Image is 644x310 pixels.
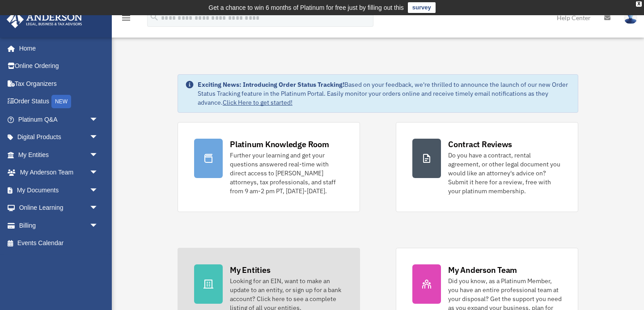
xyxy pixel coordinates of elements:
[230,264,270,276] div: My Entities
[208,2,404,13] div: Get a chance to win 6 months of Platinum for free just by filling out this
[6,75,112,93] a: Tax Organizers
[6,39,107,57] a: Home
[89,110,107,129] span: arrow_drop_down
[6,93,112,111] a: Order StatusNEW
[89,146,107,164] span: arrow_drop_down
[448,264,517,276] div: My Anderson Team
[636,1,642,7] div: close
[89,199,107,217] span: arrow_drop_down
[149,12,159,22] i: search
[6,146,112,164] a: My Entitiesarrow_drop_down
[198,80,571,107] div: Based on your feedback, we're thrilled to announce the launch of our new Order Status Tracking fe...
[230,139,329,150] div: Platinum Knowledge Room
[89,164,107,182] span: arrow_drop_down
[448,139,512,150] div: Contract Reviews
[223,98,292,106] a: Click Here to get started!
[51,95,71,108] div: NEW
[89,181,107,200] span: arrow_drop_down
[448,151,562,195] div: Do you have a contract, rental agreement, or other legal document you would like an attorney's ad...
[178,122,360,212] a: Platinum Knowledge Room Further your learning and get your questions answered real-time with dire...
[198,81,344,89] strong: Exciting News: Introducing Order Status Tracking!
[6,164,112,182] a: My Anderson Teamarrow_drop_down
[89,217,107,235] span: arrow_drop_down
[6,217,112,234] a: Billingarrow_drop_down
[6,234,112,252] a: Events Calendar
[396,122,578,212] a: Contract Reviews Do you have a contract, rental agreement, or other legal document you would like...
[6,110,112,128] a: Platinum Q&Aarrow_drop_down
[230,151,343,195] div: Further your learning and get your questions answered real-time with direct access to [PERSON_NAM...
[6,199,112,217] a: Online Learningarrow_drop_down
[408,2,436,13] a: survey
[6,57,112,75] a: Online Ordering
[89,128,107,147] span: arrow_drop_down
[121,13,131,23] i: menu
[6,181,112,199] a: My Documentsarrow_drop_down
[624,11,637,24] img: User Pic
[121,16,131,23] a: menu
[6,128,112,146] a: Digital Productsarrow_drop_down
[4,11,85,28] img: Anderson Advisors Platinum Portal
